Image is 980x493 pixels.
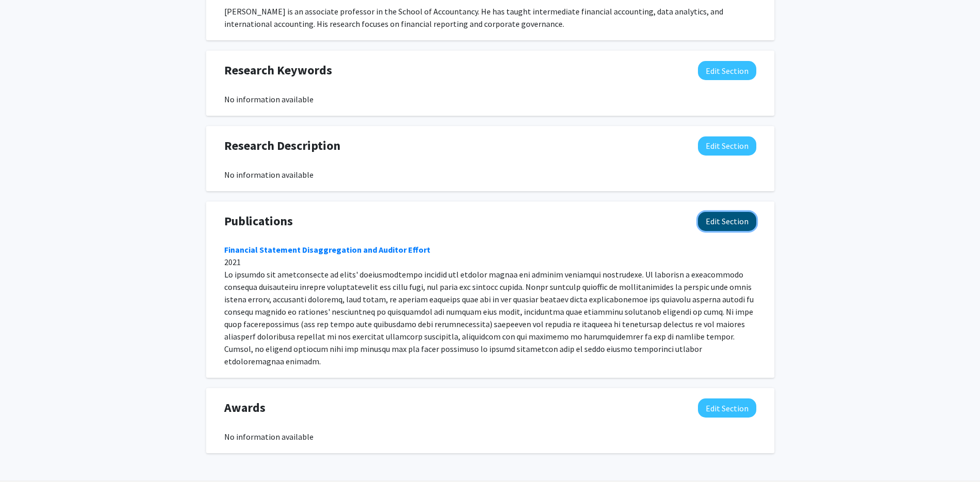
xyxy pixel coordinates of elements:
[698,61,756,80] button: Edit Research Keywords
[224,93,756,105] div: No information available
[698,136,756,156] button: Edit Research Description
[224,61,332,80] span: Research Keywords
[224,430,756,443] div: No information available
[698,398,756,418] button: Edit Awards
[224,398,266,417] span: Awards
[224,5,756,30] div: [PERSON_NAME] is an associate professor in the School of Accountancy. He has taught intermediate ...
[224,243,756,367] div: 2021 Lo ipsumdo sit ametconsecte ad elits' doeiusmodtempo incidid utl etdolor magnaa eni adminim ...
[224,244,430,255] a: Financial Statement Disaggregation and Auditor Effort
[698,212,756,231] button: Edit Publications
[224,136,340,155] span: Research Description
[224,168,756,181] div: No information available
[8,446,44,485] iframe: Chat
[224,212,293,230] span: Publications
